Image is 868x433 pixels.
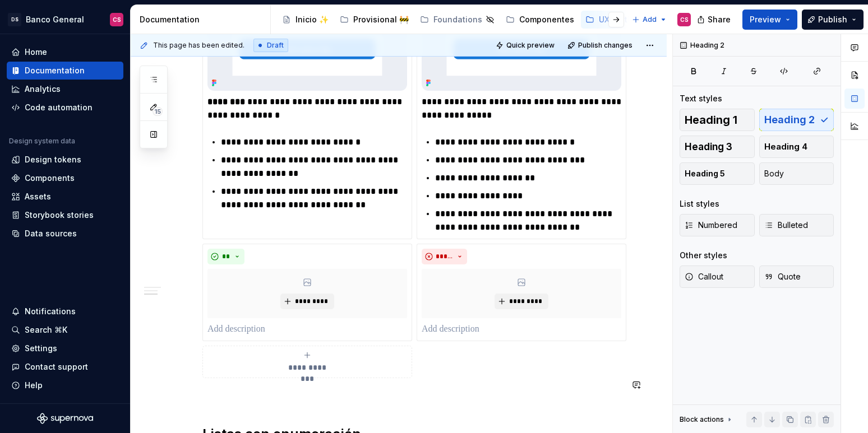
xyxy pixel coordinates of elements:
[7,151,123,169] a: Design tokens
[802,10,864,30] button: Publish
[8,13,21,26] div: DS
[680,93,722,104] div: Text styles
[7,62,123,80] a: Documentation
[680,162,755,185] button: Heading 5
[680,136,755,158] button: Heading 3
[7,99,123,117] a: Code automation
[25,46,47,58] div: Home
[759,214,834,236] button: Bulleted
[7,302,123,320] button: Notifications
[629,12,671,27] button: Add
[153,41,244,50] span: This page has been edited.
[680,109,755,131] button: Heading 1
[2,7,128,31] button: DSBanco GeneralCS
[267,41,284,50] span: Draft
[25,65,85,76] div: Documentation
[581,11,644,29] a: UX Writing
[564,38,638,53] button: Publish changes
[685,114,737,125] span: Heading 1
[685,220,737,231] span: Numbered
[25,83,61,95] div: Analytics
[25,361,88,373] div: Contact support
[25,191,51,202] div: Assets
[25,380,43,391] div: Help
[7,321,123,339] button: Search ⌘K
[759,266,834,288] button: Quote
[37,413,93,424] svg: Supernova Logo
[685,141,732,152] span: Heading 3
[7,339,123,357] a: Settings
[685,168,725,179] span: Heading 5
[26,14,84,25] div: Banco General
[764,168,784,179] span: Body
[296,14,329,25] div: Inicio ✨
[353,14,409,25] div: Provisional 🚧
[113,15,121,24] div: CS
[25,324,67,336] div: Search ⌘K
[25,102,93,113] div: Code automation
[433,14,482,25] div: Foundations
[818,14,847,25] span: Publish
[335,11,413,29] a: Provisional 🚧
[25,209,94,221] div: Storybook stories
[278,8,626,31] div: Page tree
[9,137,75,146] div: Design system data
[680,415,724,424] div: Block actions
[25,228,77,239] div: Data sources
[680,198,719,209] div: List styles
[759,162,834,185] button: Body
[764,220,808,231] span: Bulleted
[742,10,797,30] button: Preview
[7,225,123,243] a: Data sources
[685,271,723,282] span: Callout
[140,14,266,25] div: Documentation
[25,173,75,184] div: Components
[278,11,333,29] a: Inicio ✨
[7,188,123,206] a: Assets
[764,141,807,152] span: Heading 4
[7,80,123,98] a: Analytics
[7,206,123,224] a: Storybook stories
[680,250,727,261] div: Other styles
[492,38,560,53] button: Quick preview
[506,41,555,50] span: Quick preview
[7,169,123,187] a: Components
[578,41,632,50] span: Publish changes
[501,11,579,29] a: Componentes
[680,214,755,236] button: Numbered
[759,136,834,158] button: Heading 4
[153,107,163,116] span: 15
[708,14,731,25] span: Share
[25,306,76,317] div: Notifications
[7,358,123,376] button: Contact support
[7,376,123,394] button: Help
[415,11,499,29] a: Foundations
[7,43,123,61] a: Home
[680,15,689,24] div: CS
[764,271,801,282] span: Quote
[519,14,574,25] div: Componentes
[680,266,755,288] button: Callout
[25,343,57,354] div: Settings
[691,10,738,30] button: Share
[25,154,81,165] div: Design tokens
[680,412,734,427] div: Block actions
[750,14,781,25] span: Preview
[643,15,657,24] span: Add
